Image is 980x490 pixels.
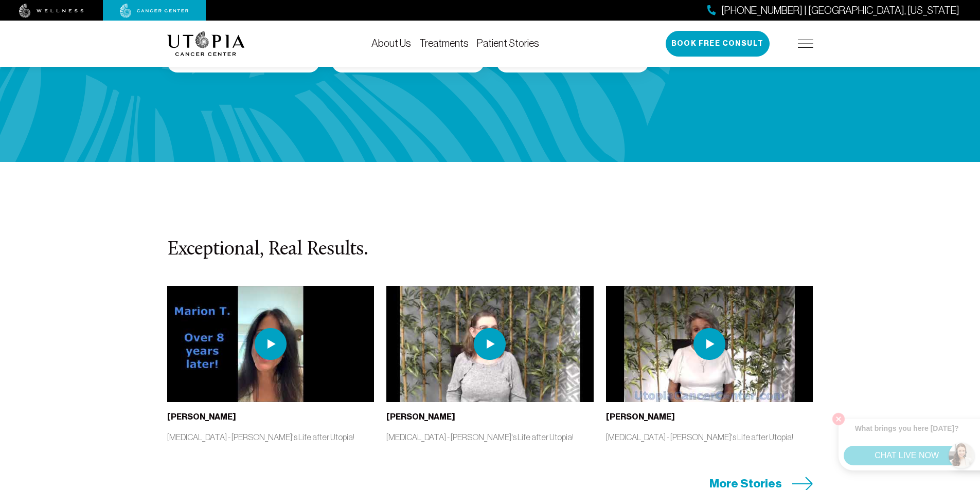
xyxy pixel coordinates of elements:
[167,239,813,261] h3: Exceptional, Real Results.
[606,431,813,443] p: [MEDICAL_DATA] - [PERSON_NAME]'s Life after Utopia!
[120,4,189,18] img: cancer center
[721,3,959,18] span: [PHONE_NUMBER] | [GEOGRAPHIC_DATA], [US_STATE]
[606,286,813,402] img: thumbnail
[693,328,725,360] img: play icon
[19,4,84,18] img: wellness
[167,412,236,422] b: [PERSON_NAME]
[167,31,245,56] img: logo
[255,328,287,360] img: play icon
[606,412,675,422] b: [PERSON_NAME]
[419,38,469,49] a: Treatments
[474,328,506,360] img: play icon
[477,38,539,49] a: Patient Stories
[386,286,594,402] img: thumbnail
[167,431,375,443] p: [MEDICAL_DATA] - [PERSON_NAME]'s Life after Utopia!
[167,286,375,402] img: thumbnail
[798,40,813,48] img: icon-hamburger
[386,431,594,443] p: [MEDICAL_DATA] - [PERSON_NAME]'s Life after Utopia!
[371,38,411,49] a: About Us
[666,31,770,57] button: Book Free Consult
[707,3,959,18] a: [PHONE_NUMBER] | [GEOGRAPHIC_DATA], [US_STATE]
[386,412,455,422] b: [PERSON_NAME]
